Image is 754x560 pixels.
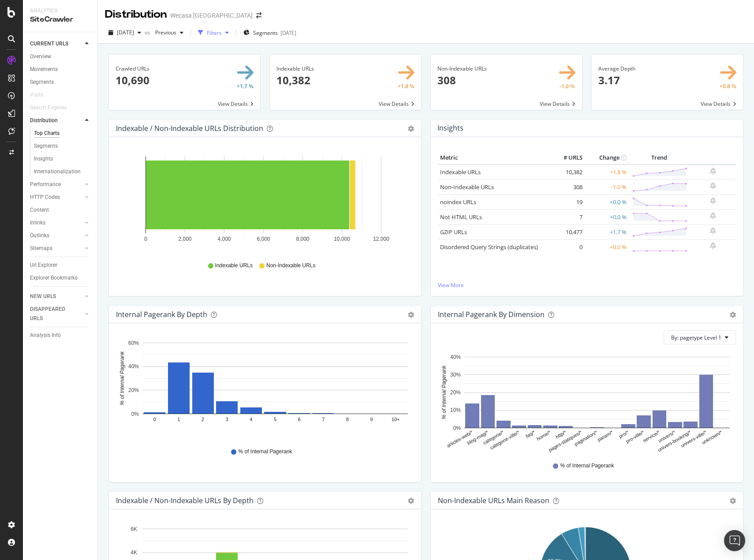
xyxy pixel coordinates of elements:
[370,417,373,422] text: 9
[585,194,629,209] td: +0.0 %
[202,417,204,422] text: 2
[657,429,677,444] text: univers/*
[680,429,708,448] text: univers-ville/*
[710,212,716,219] div: bell-plus
[560,462,614,470] span: % of Internal Pagerank
[298,417,301,422] text: 6
[128,387,139,393] text: 20%
[30,205,49,215] div: Content
[710,242,716,249] div: bell-plus
[664,330,736,344] button: By: pagetype Level 1
[30,180,61,189] div: Performance
[30,90,43,100] div: Visits
[30,116,82,125] a: Distribution
[131,411,139,417] text: 0%
[453,425,461,431] text: 0%
[128,364,139,370] text: 40%
[555,429,567,440] text: http/*
[710,227,716,234] div: bell-plus
[131,526,137,532] text: 6K
[30,244,52,253] div: Sitemaps
[489,429,521,451] text: categorie-ville/*
[724,530,745,551] div: Open Intercom Messenger
[482,429,505,446] text: categorie/*
[322,417,325,422] text: 7
[30,261,57,270] div: Url Explorer
[438,351,733,454] svg: A chart.
[597,429,614,443] text: param/*
[549,151,585,164] th: # URLS
[226,417,228,422] text: 3
[153,417,156,422] text: 0
[178,236,191,242] text: 2,000
[549,164,585,180] td: 10,382
[30,39,82,49] a: CURRENT URLS
[116,151,411,254] svg: A chart.
[30,218,82,228] a: Inlinks
[256,12,261,19] div: arrow-right-arrow-left
[440,183,494,191] a: Non-Indexable URLs
[440,213,482,221] a: Not HTML URLs
[194,26,232,40] button: Filters
[34,167,81,176] div: Internationalization
[30,244,82,253] a: Sitemaps
[618,429,630,439] text: pro/*
[34,154,53,164] div: Insights
[105,7,167,22] div: Distribution
[30,273,91,283] a: Explorer Bookmarks
[657,429,692,453] text: univers-booking/*
[536,429,552,442] text: home/*
[145,29,152,36] span: vs
[408,126,414,132] div: gear
[116,337,411,440] div: A chart.
[450,389,461,396] text: 20%
[119,351,125,405] text: % of Internal Pagerank
[30,331,91,340] a: Analysis Info
[438,310,545,319] div: Internal Pagerank By Dimension
[450,372,461,378] text: 30%
[34,129,60,138] div: Top Charts
[117,29,134,36] span: 2025 Aug. 17th
[30,231,49,240] div: Outlinks
[30,116,58,125] div: Distribution
[30,261,91,270] a: Url Explorer
[257,236,270,242] text: 6,000
[30,205,91,215] a: Content
[438,496,549,505] div: Non-Indexable URLs Main Reason
[152,29,176,36] span: Previous
[34,142,91,151] a: Segments
[441,365,447,419] text: % of Internal Pagerank
[30,305,75,323] div: DISAPPEARED URLS
[30,103,75,112] a: Search Engines
[217,236,231,242] text: 4,000
[408,498,414,504] div: gear
[30,292,82,301] a: NEW URLS
[30,103,67,112] div: Search Engines
[250,417,252,422] text: 4
[549,194,585,209] td: 19
[710,182,716,189] div: bell-plus
[373,236,389,242] text: 12,000
[710,197,716,204] div: bell-plus
[144,236,147,242] text: 0
[30,78,91,87] a: Segments
[625,429,645,444] text: pro-ville/*
[30,52,51,61] div: Overview
[346,417,349,422] text: 8
[438,281,736,289] a: View More
[152,26,187,40] button: Previous
[177,417,180,422] text: 1
[30,65,58,74] div: Movements
[642,429,661,444] text: service/*
[440,168,481,176] a: Indexable URLs
[116,124,263,133] div: Indexable / Non-Indexable URLs Distribution
[701,429,723,445] text: unknown/*
[253,29,278,37] span: Segments
[207,29,222,37] div: Filters
[34,167,91,176] a: Internationalization
[446,429,474,449] text: articles-web/*
[30,15,90,25] div: SiteCrawler
[549,179,585,194] td: 308
[116,310,207,319] div: Internal Pagerank by Depth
